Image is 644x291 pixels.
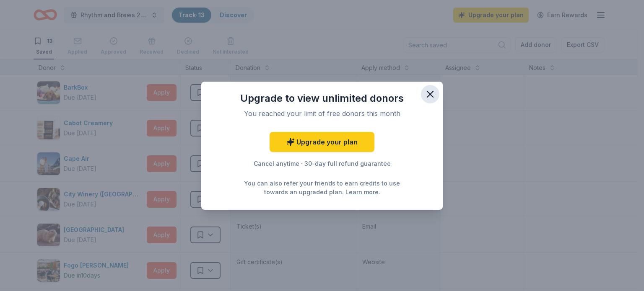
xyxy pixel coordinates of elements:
[228,108,416,118] div: You reached your limit of free donors this month
[241,179,402,196] div: You can also refer your friends to earn credits to use towards an upgraded plan. .
[345,188,379,196] a: Learn more
[270,132,374,152] a: Upgrade your plan
[218,159,426,169] div: Cancel anytime · 30-day full refund guarantee
[218,92,426,105] div: Upgrade to view unlimited donors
